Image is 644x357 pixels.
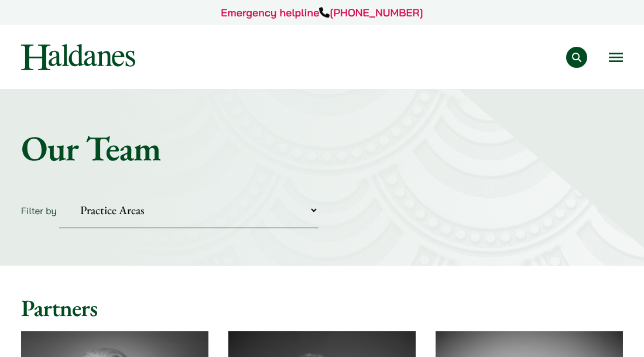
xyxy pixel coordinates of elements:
[21,205,57,217] label: Filter by
[21,44,135,70] img: Logo of Haldanes
[609,53,623,62] button: Open menu
[21,127,623,169] h1: Our Team
[21,294,623,322] h2: Partners
[221,6,423,19] a: Emergency helpline[PHONE_NUMBER]
[566,47,587,68] button: Search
